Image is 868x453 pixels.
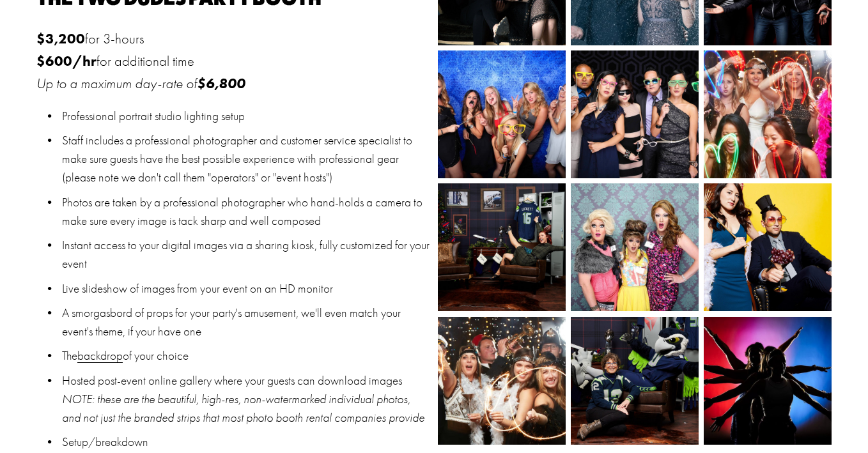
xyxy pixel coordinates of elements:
img: 2Dudes_0061.jpg [539,183,731,311]
img: Haley_Neil_2493.jpg [672,50,864,178]
p: The of your choice [62,347,430,365]
strong: $600/hr [36,52,97,70]
p: for 3-hours for additional time [36,28,430,95]
img: 2Dudes_0106.jpg [406,50,598,178]
p: A smorgasbord of props for your party's amusement, we'll even match your event's theme, if your h... [62,304,430,341]
a: backdrop [77,349,123,363]
p: Setup/breakdown [62,433,430,452]
p: Hosted post-event online gallery where your guests can download images [62,372,430,427]
img: delta5909_trophy.jpg [405,183,598,311]
em: Up to a maximum day-rate of [36,75,197,92]
p: Photos are taken by a professional photographer who hand-holds a camera to make sure every image ... [62,194,430,231]
p: Instant access to your digital images via a sharing kiosk, fully customized for your event [62,236,430,273]
strong: $3,200 [36,29,85,47]
em: NOTE: these are the beautiful, high-res, non-watermarked individual photos, and not just the bran... [62,392,424,425]
p: Live slideshow of images from your event on an HD monitor [62,280,430,298]
img: Delta-17-12-19-8826.jpg [539,317,731,445]
img: LinkedIn_Fashion_11869.jpg [676,183,859,311]
img: Haley_Neil_2286.jpg [406,317,598,445]
img: 272109366_464049301982957_2526154468013553646_n.jpg [704,317,832,445]
img: 2Dudes_0186.jpg [539,50,731,178]
p: Staff includes a professional photographer and customer service specialist to make sure guests ha... [62,132,430,187]
p: Professional portrait studio lighting setup [62,107,430,126]
em: $6,800 [197,75,245,92]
